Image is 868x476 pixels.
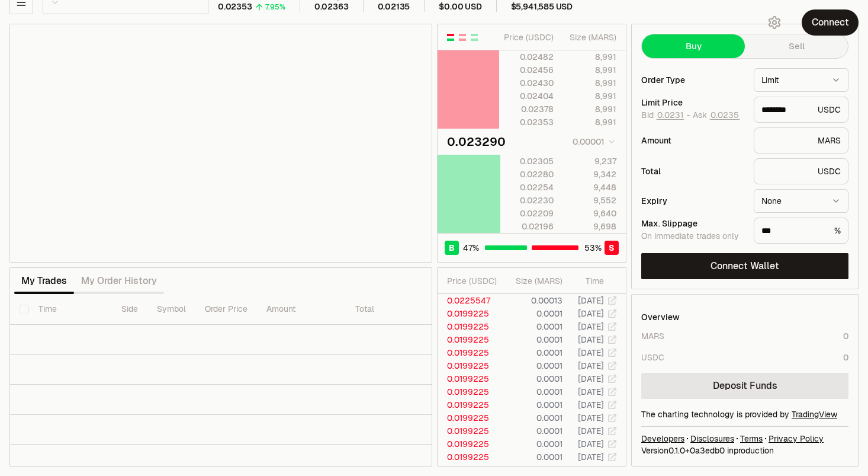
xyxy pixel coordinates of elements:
[501,51,554,63] div: 0.02482
[438,411,502,424] td: 0.0199225
[564,116,616,128] div: 8,991
[438,437,502,451] td: 0.0199225
[641,197,744,205] div: Expiry
[502,437,563,451] td: 0.0001
[564,103,616,115] div: 8,991
[447,275,501,287] div: Price ( USDC )
[578,426,604,436] time: [DATE]
[501,207,554,219] div: 0.02209
[438,359,502,372] td: 0.0199225
[314,2,349,12] div: 0.02363
[257,294,346,325] th: Amount
[438,372,502,385] td: 0.0199225
[501,64,554,76] div: 0.02456
[502,424,563,437] td: 0.0001
[564,31,616,43] div: Size ( MARS )
[564,90,616,102] div: 8,991
[578,308,604,319] time: [DATE]
[754,127,848,154] div: MARS
[745,34,848,58] button: Sell
[578,321,604,332] time: [DATE]
[502,320,563,333] td: 0.0001
[463,242,479,254] span: 47 %
[439,2,481,12] div: $0.00 USD
[578,295,604,306] time: [DATE]
[769,433,824,445] a: Privacy Policy
[501,155,554,167] div: 0.02305
[641,433,684,445] a: Developers
[112,294,147,325] th: Side
[693,110,740,121] span: Ask
[438,424,502,437] td: 0.0199225
[564,64,616,76] div: 8,991
[502,346,563,359] td: 0.0001
[641,136,744,145] div: Amount
[501,168,554,180] div: 0.02280
[447,133,506,150] div: 0.023290
[754,68,848,92] button: Limit
[641,253,848,279] button: Connect Wallet
[578,413,604,423] time: [DATE]
[578,439,604,449] time: [DATE]
[501,77,554,89] div: 0.02430
[641,98,744,107] div: Limit Price
[802,9,859,36] button: Connect
[501,194,554,206] div: 0.02230
[10,24,432,262] iframe: Financial Chart
[502,372,563,385] td: 0.0001
[564,77,616,89] div: 8,991
[641,330,664,342] div: MARS
[501,90,554,102] div: 0.02404
[740,433,763,445] a: Terms
[564,181,616,193] div: 9,448
[641,352,664,363] div: USDC
[470,33,479,42] button: Show Buy Orders Only
[501,31,554,43] div: Price ( USDC )
[584,242,602,254] span: 53 %
[641,311,680,323] div: Overview
[641,445,848,456] div: Version 0.1.0 + in production
[569,135,616,149] button: 0.00001
[438,385,502,398] td: 0.0199225
[609,242,615,254] span: S
[512,275,562,287] div: Size ( MARS )
[578,465,604,475] time: [DATE]
[511,2,573,12] div: $5,941,585 USD
[641,231,744,242] div: On immediate trades only
[218,2,252,12] div: 0.02353
[578,334,604,345] time: [DATE]
[641,219,744,228] div: Max. Slippage
[346,294,435,325] th: Total
[265,2,285,12] div: 7.95%
[20,305,29,314] button: Select all
[573,275,604,287] div: Time
[502,385,563,398] td: 0.0001
[641,76,744,84] div: Order Type
[564,207,616,219] div: 9,640
[578,400,604,410] time: [DATE]
[656,110,684,120] button: 0.0231
[501,221,554,232] div: 0.02196
[578,360,604,371] time: [DATE]
[690,433,734,445] a: Disclosures
[438,320,502,333] td: 0.0199225
[438,307,502,320] td: 0.0199225
[754,218,848,244] div: %
[501,116,554,128] div: 0.02353
[502,398,563,411] td: 0.0001
[578,373,604,384] time: [DATE]
[690,445,725,456] span: 0a3edb081814ace78cad5ecc1a2a617a2f261918
[147,294,195,325] th: Symbol
[502,451,563,464] td: 0.0001
[754,189,848,213] button: None
[564,51,616,63] div: 8,991
[578,347,604,358] time: [DATE]
[501,181,554,193] div: 0.02254
[564,155,616,167] div: 9,237
[14,269,74,293] button: My Trades
[446,33,455,42] button: Show Buy and Sell Orders
[564,221,616,232] div: 9,698
[438,398,502,411] td: 0.0199225
[502,294,563,307] td: 0.00013
[378,2,410,12] div: 0.02135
